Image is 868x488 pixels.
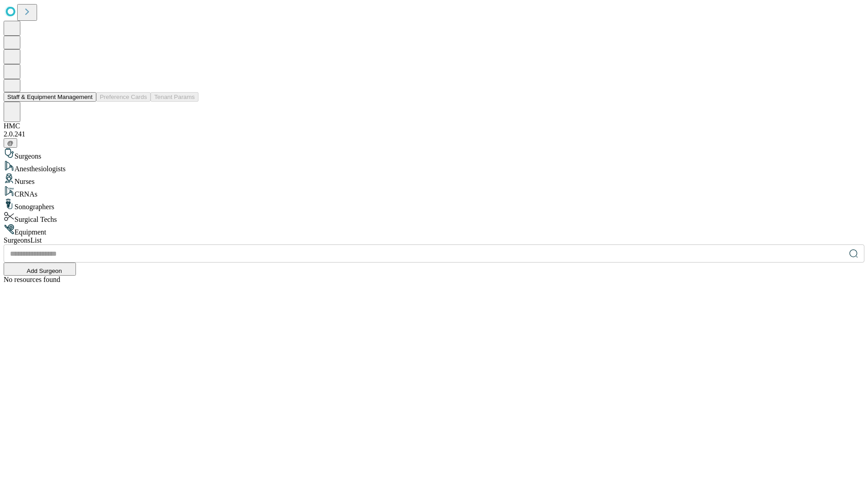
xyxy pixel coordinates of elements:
[4,148,864,160] div: Surgeons
[4,236,864,244] div: Surgeons List
[4,130,864,138] div: 2.0.241
[27,267,62,274] span: Add Surgeon
[4,92,96,102] button: Staff & Equipment Management
[4,224,864,236] div: Equipment
[4,263,76,276] button: Add Surgeon
[4,211,864,224] div: Surgical Techs
[4,122,864,130] div: HMC
[4,173,864,186] div: Nurses
[4,276,864,284] div: No resources found
[4,198,864,211] div: Sonographers
[151,92,198,102] button: Tenant Params
[96,92,151,102] button: Preference Cards
[4,160,864,173] div: Anesthesiologists
[4,138,17,148] button: @
[7,140,14,146] span: @
[4,186,864,198] div: CRNAs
